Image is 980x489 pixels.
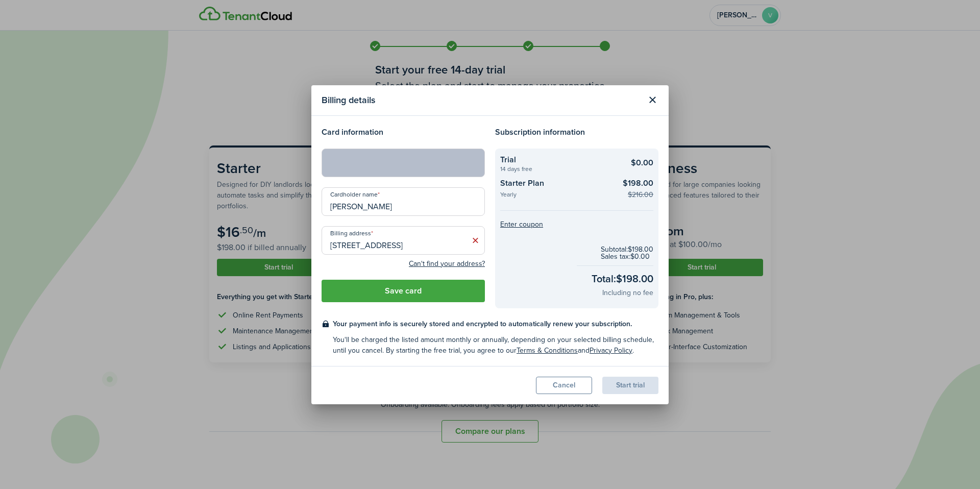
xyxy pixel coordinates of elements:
[409,259,485,269] button: Can't find your address?
[517,345,578,356] a: Terms & Conditions
[601,246,653,253] checkout-subtotal-item: Subtotal: $198.00
[500,154,615,166] checkout-summary-item-title: Trial
[628,189,653,200] checkout-summary-item-old-price: $216.00
[500,166,615,172] checkout-summary-item-description: 14 days free
[328,158,478,167] iframe: Secure card payment input frame
[322,90,641,110] modal-title: Billing details
[536,377,592,394] button: Cancel
[322,126,485,138] h4: Card information
[322,226,485,255] input: Start typing the address and then select from the dropdown
[333,319,658,329] checkout-terms-main: Your payment info is securely stored and encrypted to automatically renew your subscription.
[602,287,653,298] checkout-total-secondary: Including no fee
[495,126,658,138] h4: Subscription information
[333,334,658,356] checkout-terms-secondary: You'll be charged the listed amount monthly or annually, depending on your selected billing sched...
[590,345,632,356] a: Privacy Policy
[500,221,543,228] button: Enter coupon
[500,191,615,200] checkout-summary-item-description: Yearly
[623,177,653,189] checkout-summary-item-main-price: $198.00
[644,91,661,109] button: Close modal
[500,177,615,192] checkout-summary-item-title: Starter Plan
[592,271,653,286] checkout-total-main: Total: $198.00
[601,253,653,260] checkout-subtotal-item: Sales tax: $0.00
[322,280,485,302] button: Save card
[631,157,653,169] checkout-summary-item-main-price: $0.00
